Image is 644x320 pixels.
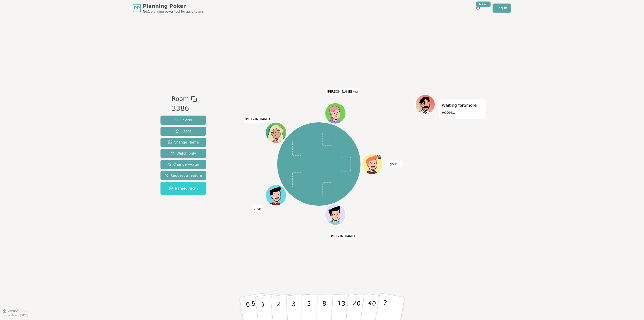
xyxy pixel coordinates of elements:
span: Named room [169,186,198,191]
span: Version 0.9.2 [8,309,26,313]
span: PP [134,5,140,11]
a: PPPlanning PokerNo.1 planning poker tool for agile teams [133,3,204,14]
div: New! [476,2,491,7]
span: Request a feature [165,173,202,178]
span: Eysteinn is the host [377,154,382,159]
button: New! [473,4,482,13]
span: Click to change your name [387,160,403,167]
span: Click to change your name [244,116,271,123]
button: Named room [160,182,206,195]
span: Room [172,94,189,103]
span: Click to change your name [252,205,262,212]
button: Click to change your avatar [326,103,345,123]
span: Watch only [171,151,196,156]
button: Watch only [160,149,206,158]
span: Reset [175,129,191,134]
span: Last updated: [DATE] [3,314,28,317]
span: Click to change your name [326,88,359,95]
p: Waiting for 5 more votes... [442,102,483,116]
span: Click to change your name [329,233,356,240]
span: Reveal [174,118,192,123]
button: Reveal [160,116,206,125]
a: Log in [493,4,511,13]
span: No.1 planning poker tool for agile teams [143,10,204,14]
span: Change Avatar [167,162,199,167]
button: Change Name [160,138,206,147]
button: Change Avatar [160,160,206,169]
button: Reset [160,127,206,136]
button: Request a feature [160,171,206,180]
div: 3386 [172,103,197,114]
span: Planning Poker [143,3,204,10]
button: Version0.9.2 [3,309,26,313]
span: (you) [352,91,358,93]
span: Change Name [168,140,199,145]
